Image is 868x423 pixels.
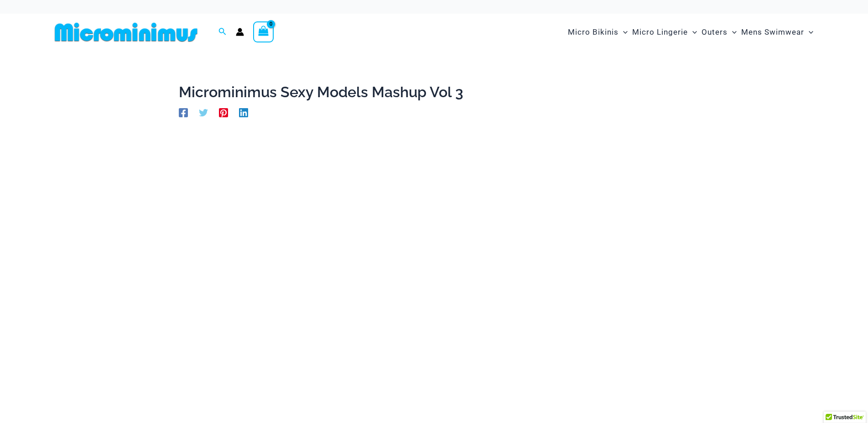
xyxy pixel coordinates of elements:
a: Search icon link [218,26,227,38]
span: Outers [702,21,728,44]
a: View Shopping Cart, empty [253,21,274,42]
span: Micro Bikinis [568,21,619,44]
span: Menu Toggle [804,21,813,44]
a: OutersMenu ToggleMenu Toggle [699,18,739,46]
a: Micro LingerieMenu ToggleMenu Toggle [630,18,699,46]
h1: Microminimus Sexy Models Mashup Vol 3 [179,84,690,101]
a: Twitter [199,107,208,117]
span: Menu Toggle [688,21,697,44]
a: Linkedin [239,107,248,117]
a: Mens SwimwearMenu ToggleMenu Toggle [739,18,816,46]
span: Mens Swimwear [741,21,804,44]
a: Micro BikinisMenu ToggleMenu Toggle [566,18,630,46]
span: Menu Toggle [619,21,628,44]
a: Pinterest [219,107,228,117]
nav: Site Navigation [564,17,817,47]
a: Account icon link [236,28,244,36]
span: Menu Toggle [728,21,737,44]
a: Facebook [179,107,188,117]
img: MM SHOP LOGO FLAT [51,22,201,42]
span: Micro Lingerie [632,21,688,44]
